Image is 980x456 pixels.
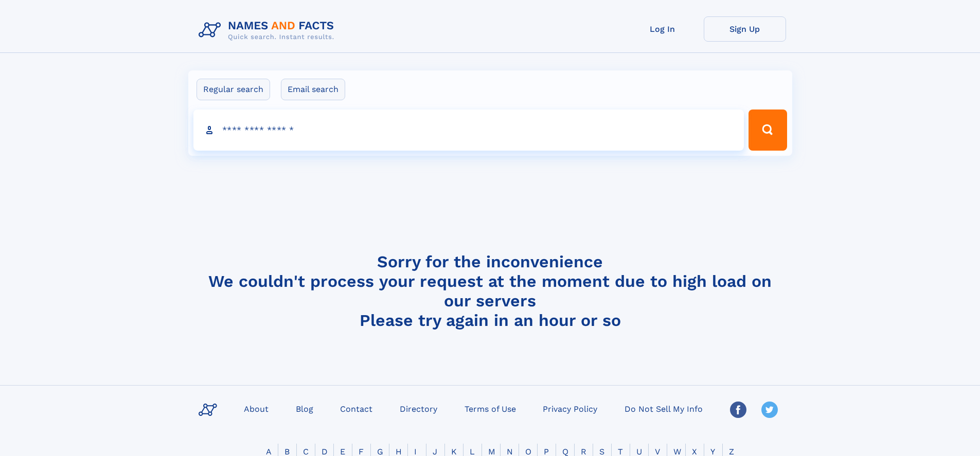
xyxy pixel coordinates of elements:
a: About [240,401,273,416]
a: Privacy Policy [539,401,601,416]
button: Search Button [749,110,787,151]
a: Blog [292,401,317,416]
img: Twitter [761,402,778,418]
a: Do Not Sell My Info [620,401,707,416]
input: search input [193,110,744,151]
a: Terms of Use [460,401,520,416]
label: Email search [281,79,345,100]
label: Regular search [197,79,270,100]
a: Sign Up [704,16,786,42]
a: Contact [336,401,377,416]
img: Logo Names and Facts [194,16,343,44]
a: Directory [396,401,441,416]
a: Log In [621,16,704,42]
h4: Sorry for the inconvenience We couldn't process your request at the moment due to high load on ou... [194,252,786,330]
img: Facebook [730,402,746,418]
